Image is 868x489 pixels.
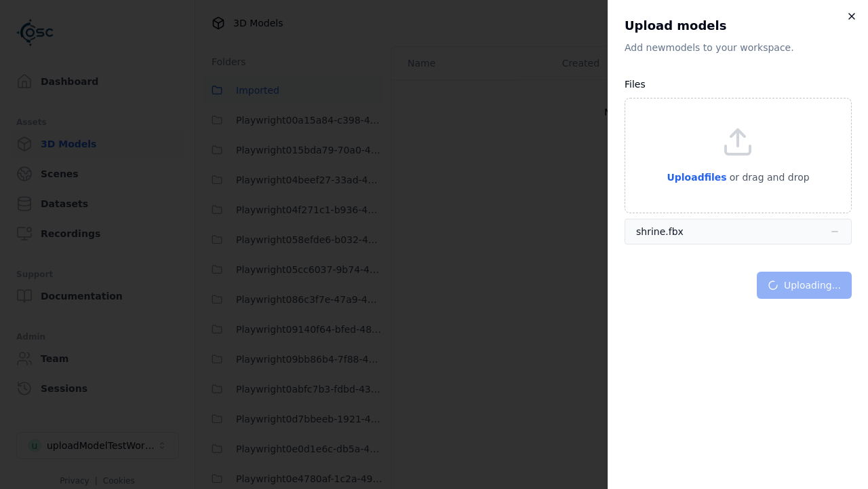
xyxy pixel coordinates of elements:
div: shrine.fbx [636,225,684,238]
p: Add new model s to your workspace. [625,41,852,54]
span: Upload files [667,172,726,183]
h2: Upload models [625,16,852,35]
label: Files [625,79,646,90]
p: or drag and drop [727,169,810,185]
